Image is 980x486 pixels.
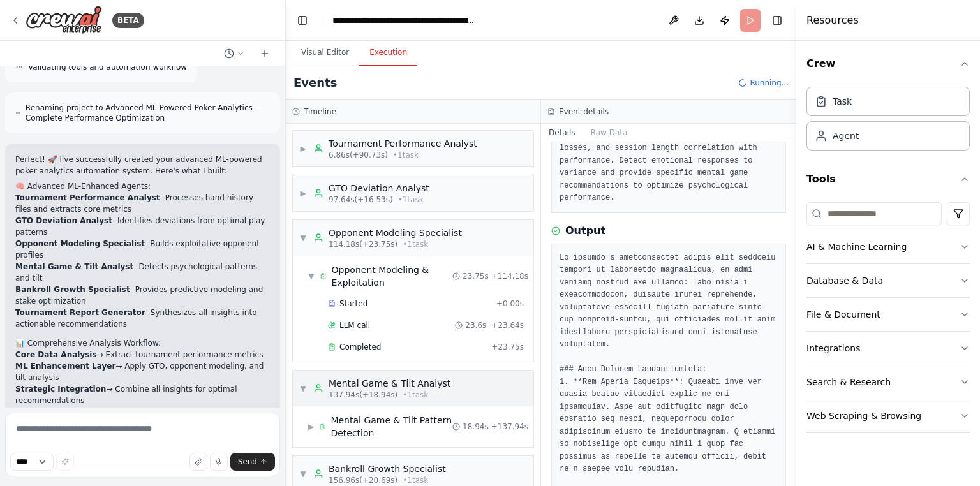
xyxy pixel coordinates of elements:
strong: Strategic Integration [15,385,106,394]
p: Perfect! 🚀 I've successfully created your advanced ML-powered poker analytics automation system. ... [15,154,270,177]
div: Agent [833,129,859,142]
span: • 1 task [403,475,428,485]
span: LLM call [339,320,370,330]
strong: Tournament Performance Analyst [15,193,160,202]
span: 23.6s [465,320,486,330]
span: Started [339,298,367,309]
h3: Event details [559,107,609,117]
strong: Opponent Modeling Specialist [15,239,145,248]
h3: Output [565,223,605,239]
button: Start a new chat [255,46,275,61]
button: Search & Research [806,365,970,399]
strong: Mental Game & Tilt Analyst [15,262,133,271]
span: ▶ [299,188,307,198]
li: → Generate actionable performance optimization report [15,406,270,429]
button: Database & Data [806,264,970,297]
span: 114.18s (+23.75s) [329,239,397,249]
li: → Apply GTO, opponent modeling, and tilt analysis [15,360,270,383]
div: File & Document [806,308,880,321]
strong: Bankroll Growth Specialist [15,285,130,294]
li: - Builds exploitative opponent profiles [15,238,270,261]
span: Send [238,457,257,467]
button: Upload files [189,453,207,471]
span: Validating tools and automation workflow [28,62,187,72]
li: - Identifies deviations from optimal play patterns [15,215,270,238]
h2: 📊 Comprehensive Analysis Workflow: [15,337,270,349]
span: • 1 task [403,390,428,400]
li: - Detects psychological patterns and tilt [15,261,270,284]
button: Visual Editor [291,40,359,66]
button: Hide left sidebar [293,11,311,29]
li: → Combine all insights for optimal recommendations [15,383,270,406]
img: Logo [26,6,102,34]
span: ▶ [299,144,307,154]
span: 23.75s [463,271,489,281]
h3: Timeline [304,107,336,117]
div: Search & Research [806,376,891,388]
li: - Synthesizes all insights into actionable recommendations [15,307,270,330]
button: Integrations [806,332,970,365]
button: Raw Data [583,124,635,142]
button: Improve this prompt [56,453,74,471]
button: Hide right sidebar [768,11,786,29]
span: + 23.64s [491,320,524,330]
button: Click to speak your automation idea [210,453,228,471]
span: + 137.94s [491,422,528,432]
strong: ML Enhancement Layer [15,362,115,371]
nav: breadcrumb [332,14,476,27]
div: Mental Game & Tilt Analyst [329,377,450,390]
li: - Provides predictive modeling and stake optimization [15,284,270,307]
h4: Resources [806,13,859,28]
button: File & Document [806,298,970,331]
span: Running... [750,78,789,88]
span: + 23.75s [491,342,524,352]
div: Crew [806,82,970,161]
span: 18.94s [463,422,489,432]
strong: Tournament Report Generator [15,308,145,317]
button: Crew [806,46,970,82]
h2: 🧠 Advanced ML-Enhanced Agents: [15,180,270,192]
span: + 0.00s [496,298,524,309]
div: Web Scraping & Browsing [806,409,921,422]
span: Renaming project to Advanced ML-Powered Poker Analytics - Complete Performance Optimization [26,103,270,123]
div: Integrations [806,342,860,355]
button: Tools [806,161,970,197]
span: ▼ [299,383,307,394]
button: Execution [359,40,417,66]
div: Tools [806,197,970,443]
div: AI & Machine Learning [806,240,907,253]
div: Bankroll Growth Specialist [329,462,446,475]
li: - Processes hand history files and extracts core metrics [15,192,270,215]
span: ▶ [308,422,314,432]
span: Mental Game & Tilt Pattern Detection [330,414,452,439]
button: AI & Machine Learning [806,230,970,263]
button: Switch to previous chat [219,46,249,61]
button: Send [230,453,275,471]
span: Completed [339,342,381,352]
span: ▼ [299,233,307,243]
span: + 114.18s [491,271,528,281]
div: GTO Deviation Analyst [329,182,429,195]
div: Opponent Modeling Specialist [329,226,462,239]
li: → Extract tournament performance metrics [15,349,270,360]
span: 97.64s (+16.53s) [329,195,393,205]
span: • 1 task [403,239,428,249]
pre: Analyze psychological patterns and mental game factors affecting tournament performance. Identify... [560,92,778,205]
span: ▼ [299,469,307,479]
strong: Core Data Analysis [15,350,97,359]
div: Database & Data [806,274,883,287]
span: ▼ [308,271,315,281]
strong: GTO Deviation Analyst [15,216,112,225]
button: Web Scraping & Browsing [806,399,970,432]
span: 137.94s (+18.94s) [329,390,397,400]
div: BETA [112,13,144,28]
h2: Events [293,74,337,92]
span: 156.96s (+20.69s) [329,475,397,485]
div: Tournament Performance Analyst [329,137,477,150]
button: Details [541,124,583,142]
span: • 1 task [393,150,419,160]
div: Task [833,95,852,108]
span: • 1 task [398,195,424,205]
span: Opponent Modeling & Exploitation [332,263,453,289]
span: 6.86s (+90.73s) [329,150,388,160]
